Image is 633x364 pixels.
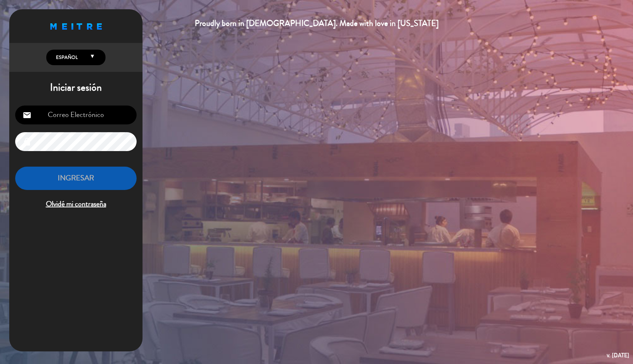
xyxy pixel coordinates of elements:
[54,54,78,61] span: Español
[607,350,629,360] div: v. [DATE]
[15,198,137,210] span: Olvidé mi contraseña
[23,137,31,146] i: lock
[23,111,31,120] i: email
[15,167,137,190] button: INGRESAR
[9,81,143,94] h1: Iniciar sesión
[15,106,137,124] input: Correo Electrónico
